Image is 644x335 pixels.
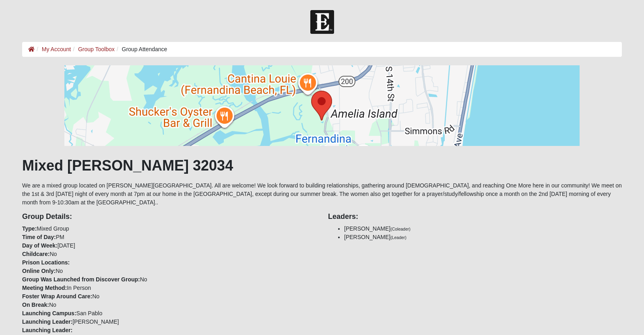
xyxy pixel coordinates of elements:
strong: Launching Campus: [22,310,76,316]
strong: Online Only: [22,268,56,274]
a: My Account [42,46,71,52]
a: Group Toolbox [78,46,115,52]
li: [PERSON_NAME] [344,225,622,233]
li: Group Attendance [115,45,167,54]
li: [PERSON_NAME] [344,233,622,241]
strong: Day of Week: [22,242,58,249]
strong: Meeting Method: [22,285,67,291]
strong: Group Was Launched from Discover Group: [22,276,140,283]
strong: Childcare: [22,251,50,257]
h1: Mixed [PERSON_NAME] 32034 [22,157,622,174]
strong: Prison Locations: [22,259,70,266]
strong: Type: [22,225,37,232]
h4: Leaders: [328,212,622,221]
strong: On Break: [22,302,49,308]
strong: Launching Leader: [22,318,72,325]
h4: Group Details: [22,212,316,221]
small: (Leader) [390,235,407,240]
img: Church of Eleven22 Logo [310,10,334,34]
strong: Time of Day: [22,234,56,240]
small: (Coleader) [390,227,411,231]
strong: Foster Wrap Around Care: [22,293,92,300]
